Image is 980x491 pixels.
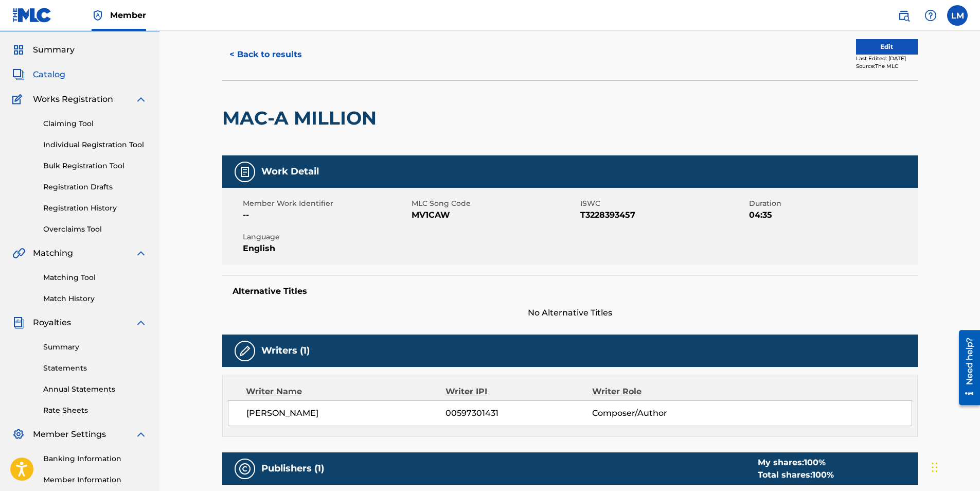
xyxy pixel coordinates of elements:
span: MLC Song Code [412,198,578,209]
span: No Alternative Titles [222,307,918,319]
div: Help [920,5,941,26]
a: Match History [43,293,147,304]
span: Language [243,232,409,242]
span: Catalog [33,68,65,81]
a: Matching Tool [43,272,147,283]
span: Matching [33,247,73,259]
div: Writer Name [246,385,446,398]
a: Summary [43,342,147,353]
img: expand [135,317,147,329]
span: Composer/Author [592,407,725,419]
img: search [898,9,910,22]
img: expand [135,93,147,106]
span: [PERSON_NAME] [246,407,446,419]
a: Individual Registration Tool [43,139,147,150]
div: Drag [932,452,938,483]
a: Bulk Registration Tool [43,161,147,171]
a: Statements [43,363,147,374]
h2: MAC-A MILLION [222,107,382,130]
a: Registration History [43,203,147,214]
span: 00597301431 [446,407,592,419]
div: Writer Role [592,385,725,398]
img: Top Rightsholder [92,9,104,22]
span: Duration [749,198,915,209]
button: Edit [856,39,918,55]
span: MV1CAW [412,209,578,221]
span: Member Work Identifier [243,198,409,209]
h5: Work Detail [261,166,319,178]
span: T3228393457 [580,209,746,221]
span: Summary [33,44,75,56]
div: User Menu [947,5,968,26]
img: MLC Logo [12,8,52,23]
a: Banking Information [43,453,147,464]
iframe: Chat Widget [929,442,980,491]
img: Catalog [12,68,25,81]
img: expand [135,247,147,259]
a: Overclaims Tool [43,224,147,235]
div: Last Edited: [DATE] [856,55,918,62]
img: expand [135,428,147,441]
a: Registration Drafts [43,182,147,192]
a: CatalogCatalog [12,68,65,81]
h5: Alternative Titles [233,286,907,296]
span: 04:35 [749,209,915,221]
span: -- [243,209,409,221]
span: English [243,242,409,255]
span: 100 % [812,470,834,480]
span: Royalties [33,317,71,329]
img: Royalties [12,317,25,329]
span: 100 % [804,458,826,467]
span: Member Settings [33,428,106,441]
span: Member [110,9,146,21]
a: Member Information [43,475,147,485]
img: Summary [12,44,25,56]
a: Claiming Tool [43,118,147,129]
span: ISWC [580,198,746,209]
div: My shares: [758,457,834,469]
button: < Back to results [222,42,309,67]
div: Source: The MLC [856,62,918,70]
img: Works Registration [12,93,26,106]
h5: Publishers (1) [261,463,324,475]
span: Works Registration [33,93,113,106]
a: SummarySummary [12,44,75,56]
iframe: Resource Center [951,326,980,409]
a: Annual Statements [43,384,147,395]
div: Writer IPI [446,385,592,398]
div: Total shares: [758,469,834,481]
img: Matching [12,247,25,259]
h5: Writers (1) [261,345,310,357]
img: help [924,9,937,22]
a: Public Search [894,5,914,26]
img: Publishers [239,463,251,475]
img: Work Detail [239,166,251,178]
img: Writers [239,345,251,357]
img: Member Settings [12,428,25,441]
a: Rate Sheets [43,405,147,416]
